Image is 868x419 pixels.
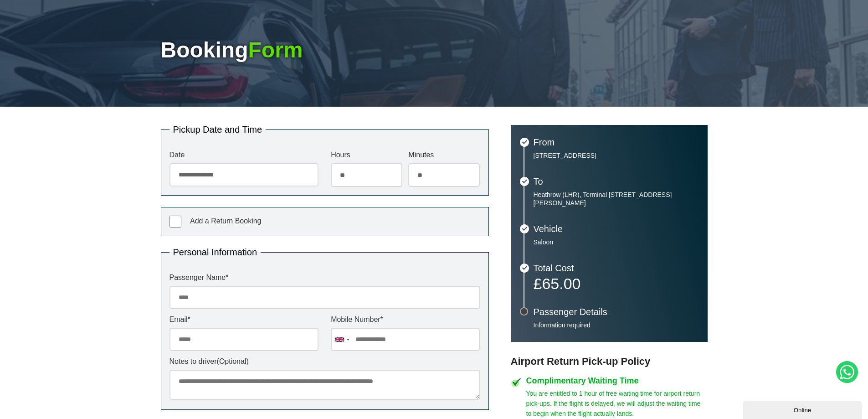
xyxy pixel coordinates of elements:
[169,216,181,228] input: Add a Return Booking
[526,377,708,385] h4: Complimentary Waiting Time
[534,138,699,147] h3: From
[534,277,699,290] p: £
[743,399,863,419] iframe: chat widget
[542,275,580,292] span: 65.00
[331,151,402,159] label: Hours
[511,356,708,367] h3: Airport Return Pick-up Policy
[169,248,261,257] legend: Personal Information
[408,151,480,159] label: Minutes
[161,39,708,61] h1: Booking
[169,125,266,134] legend: Pickup Date and Time
[534,151,699,160] p: [STREET_ADDRESS]
[169,358,480,365] label: Notes to driver
[534,321,699,329] p: Information required
[534,191,699,207] p: Heathrow (LHR), Terminal [STREET_ADDRESS][PERSON_NAME]
[534,224,699,233] h3: Vehicle
[169,274,480,281] label: Passenger Name
[190,217,262,225] span: Add a Return Booking
[331,328,352,351] div: United Kingdom: +44
[169,316,318,323] label: Email
[534,307,699,316] h3: Passenger Details
[534,177,699,186] h3: To
[534,264,699,273] h3: Total Cost
[169,151,318,159] label: Date
[526,388,708,419] p: You are entitled to 1 hour of free waiting time for airport return pick-ups. If the flight is del...
[534,238,699,246] p: Saloon
[248,38,303,62] span: Form
[217,357,249,365] span: (Optional)
[331,316,480,323] label: Mobile Number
